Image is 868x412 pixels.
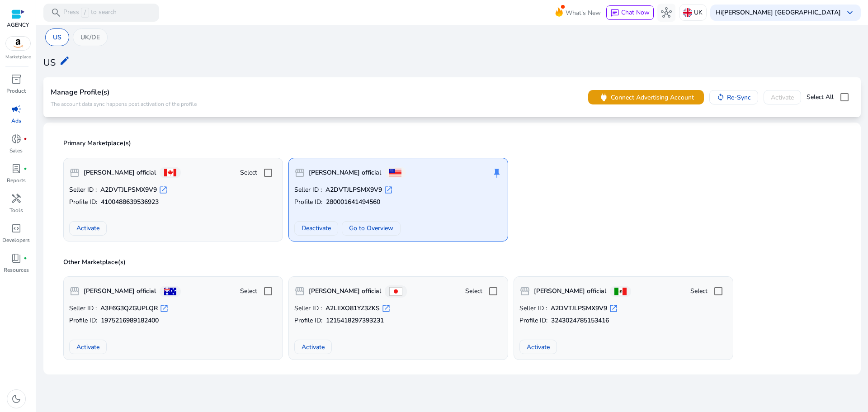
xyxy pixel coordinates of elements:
[24,137,27,141] span: fiber_manual_record
[9,206,23,214] p: Tools
[240,287,257,296] span: Select
[11,253,22,264] span: book_4
[63,8,117,18] p: Press to search
[11,133,22,144] span: donut_small
[717,93,725,101] mat-icon: sync
[465,287,482,296] span: Select
[302,223,331,233] span: Deactivate
[657,4,675,22] button: hub
[63,258,846,267] p: Other Marketplace(s)
[727,93,751,102] span: Re-Sync
[69,185,97,194] span: Seller ID :
[51,7,61,18] span: search
[4,266,29,274] p: Resources
[160,304,169,313] span: open_in_new
[610,9,619,18] span: chat
[519,304,547,313] span: Seller ID :
[76,223,99,233] span: Activate
[5,54,31,61] p: Marketplace
[326,198,380,207] b: 280001641494560
[690,287,708,296] span: Select
[294,316,322,325] span: Profile ID:
[527,342,550,352] span: Activate
[609,304,618,313] span: open_in_new
[384,185,393,194] span: open_in_new
[240,168,257,177] span: Select
[11,223,22,234] span: code_blocks
[309,287,381,296] b: [PERSON_NAME] official
[80,33,100,42] p: UK/DE
[43,57,56,68] h3: US
[519,340,557,354] button: Activate
[309,168,381,177] b: [PERSON_NAME] official
[683,8,692,17] img: uk.svg
[661,7,672,18] span: hub
[294,286,305,297] span: storefront
[716,9,841,16] p: Hi
[59,55,70,66] mat-icon: edit
[6,87,26,95] p: Product
[11,74,22,85] span: inventory_2
[294,340,332,354] button: Activate
[294,304,322,313] span: Seller ID :
[349,223,393,233] span: Go to Overview
[69,304,97,313] span: Seller ID :
[534,287,606,296] b: [PERSON_NAME] official
[24,256,27,260] span: fiber_manual_record
[566,5,601,21] span: What's New
[302,342,325,352] span: Activate
[100,185,157,194] b: A2DVTJLPSMX9V9
[294,167,305,178] span: storefront
[69,286,80,297] span: storefront
[76,342,99,352] span: Activate
[325,185,382,194] b: A2DVTJLPSMX9V9
[326,316,384,325] b: 1215418297393231
[342,221,401,236] button: Go to Overview
[11,104,22,114] span: campaign
[294,185,322,194] span: Seller ID :
[11,163,22,174] span: lab_profile
[100,304,158,313] b: A3F6G3QZGUPLQR
[551,316,609,325] b: 3243024785153416
[382,304,391,313] span: open_in_new
[722,8,841,17] b: [PERSON_NAME] [GEOGRAPHIC_DATA]
[24,167,27,170] span: fiber_manual_record
[2,236,30,244] p: Developers
[69,221,107,236] button: Activate
[294,221,338,236] button: Deactivate
[588,90,704,104] button: powerConnect Advertising Account
[69,198,97,207] span: Profile ID:
[81,8,89,18] span: /
[519,286,530,297] span: storefront
[11,393,22,404] span: dark_mode
[101,316,159,325] b: 1975216989182400
[551,304,607,313] b: A2DVTJLPSMX9V9
[69,316,97,325] span: Profile ID:
[294,198,322,207] span: Profile ID:
[7,176,26,185] p: Reports
[7,21,29,29] p: AGENCY
[63,139,846,148] p: Primary Marketplace(s)
[69,340,107,354] button: Activate
[51,100,197,108] p: The account data sync happens post activation of the profile
[11,117,21,125] p: Ads
[69,167,80,178] span: storefront
[325,304,380,313] b: A2LEXO81YZ3ZKS
[51,88,197,97] h4: Manage Profile(s)
[694,5,703,20] p: UK
[709,90,758,104] button: Re-Sync
[621,8,650,17] span: Chat Now
[101,198,159,207] b: 4100488639536923
[84,168,156,177] b: [PERSON_NAME] official
[844,7,855,18] span: keyboard_arrow_down
[159,185,168,194] span: open_in_new
[599,92,609,103] span: power
[606,5,654,20] button: chatChat Now
[53,33,61,42] p: US
[611,93,694,102] span: Connect Advertising Account
[807,93,834,102] span: Select All
[9,147,23,155] p: Sales
[519,316,547,325] span: Profile ID:
[6,37,30,50] img: amazon.svg
[84,287,156,296] b: [PERSON_NAME] official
